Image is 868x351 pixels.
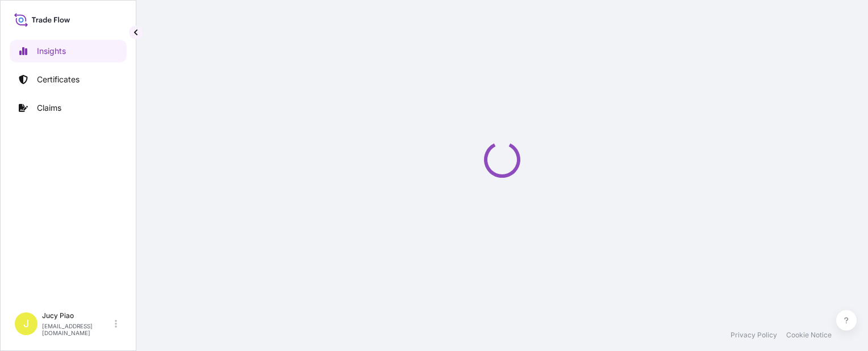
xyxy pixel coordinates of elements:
[731,331,777,340] a: Privacy Policy
[786,331,832,340] a: Cookie Notice
[23,318,29,329] span: J
[42,323,112,336] p: [EMAIL_ADDRESS][DOMAIN_NAME]
[37,102,61,114] p: Claims
[37,74,80,85] p: Certificates
[37,45,66,57] p: Insights
[10,97,127,119] a: Claims
[10,68,127,91] a: Certificates
[10,40,127,62] a: Insights
[42,311,112,320] p: Jucy Piao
